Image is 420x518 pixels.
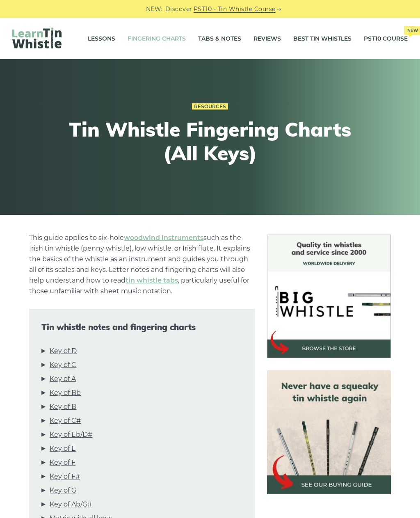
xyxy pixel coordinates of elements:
[50,415,81,426] a: Key of C#
[293,28,352,49] a: Best Tin Whistles
[88,28,115,49] a: Lessons
[50,429,92,440] a: Key of Eb/D#
[124,234,203,242] a: woodwind instruments
[267,370,390,494] img: tin whistle buying guide
[50,402,76,412] a: Key of B
[50,388,81,398] a: Key of Bb
[192,103,228,110] a: Resources
[198,28,241,49] a: Tabs & Notes
[253,28,281,49] a: Reviews
[50,346,77,356] a: Key of D
[50,471,80,482] a: Key of F#
[50,457,75,468] a: Key of F
[12,27,62,48] img: LearnTinWhistle.com
[126,276,178,284] a: tin whistle tabs
[50,360,76,370] a: Key of C
[50,443,76,454] a: Key of E
[29,233,255,297] p: This guide applies to six-hole such as the Irish tin whistle (penny whistle), low whistle, or Iri...
[50,374,76,384] a: Key of A
[364,28,408,49] a: PST10 CourseNew
[128,28,186,49] a: Fingering Charts
[50,499,92,510] a: Key of Ab/G#
[59,118,361,165] h1: Tin Whistle Fingering Charts (All Keys)
[41,322,242,332] span: Tin whistle notes and fingering charts
[267,235,390,358] img: BigWhistle Tin Whistle Store
[50,485,76,496] a: Key of G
